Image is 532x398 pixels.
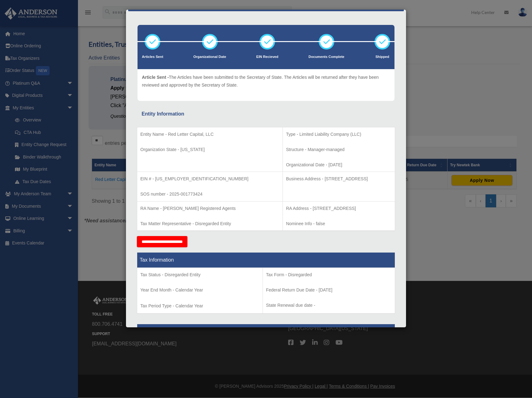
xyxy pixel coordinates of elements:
[193,54,226,60] p: Organizational Date
[375,54,390,60] p: Shipped
[142,54,163,60] p: Articles Sent
[137,324,395,339] th: Formation Progress
[286,205,392,212] p: RA Address - [STREET_ADDRESS]
[266,301,392,309] p: State Renewal due date -
[140,190,279,198] p: SOS number - 2025-001773424
[266,271,392,279] p: Tax Form - Disregarded
[140,175,279,183] p: EIN # - [US_EMPLOYER_IDENTIFICATION_NUMBER]
[140,271,259,279] p: Tax Status - Disregarded Entity
[142,110,390,118] div: Entity Information
[142,73,390,89] p: The Articles have been submitted to the Secretary of State. The Articles will be returned after t...
[286,175,392,183] p: Business Address - [STREET_ADDRESS]
[140,220,279,228] p: Tax Matter Representative - Disregarded Entity
[286,220,392,228] p: Nominee Info - false
[308,54,344,60] p: Documents Complete
[286,130,392,138] p: Type - Limited Liability Company (LLC)
[137,268,263,314] td: Tax Period Type - Calendar Year
[140,146,279,154] p: Organization State - [US_STATE]
[142,75,169,80] span: Article Sent -
[266,286,392,294] p: Federal Return Due Date - [DATE]
[256,54,278,60] p: EIN Recieved
[137,253,395,268] th: Tax Information
[286,161,392,169] p: Organizational Date - [DATE]
[140,286,259,294] p: Year End Month - Calendar Year
[286,146,392,154] p: Structure - Manager-managed
[140,205,279,212] p: RA Name - [PERSON_NAME] Registered Agents
[140,130,279,138] p: Entity Name - Red Letter Capital, LLC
